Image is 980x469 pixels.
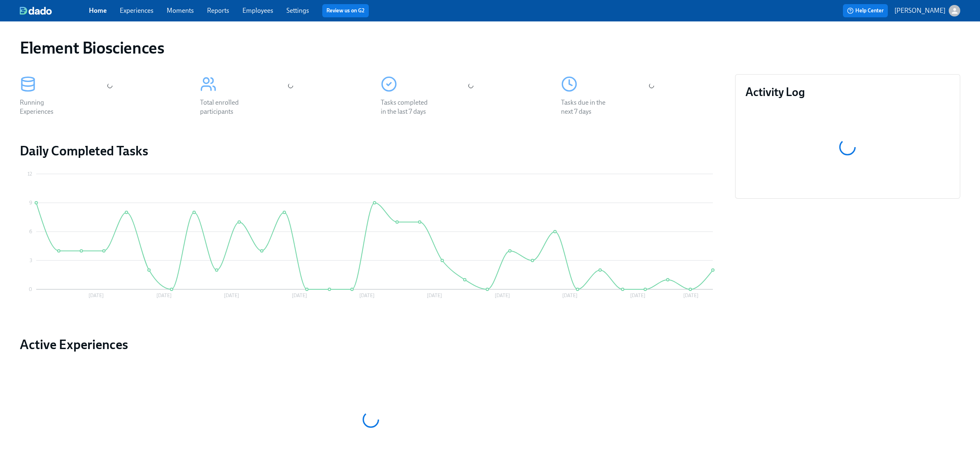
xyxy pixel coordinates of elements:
[359,293,375,298] tspan: [DATE]
[20,98,72,116] div: Running Experiences
[156,293,172,298] tspan: [DATE]
[207,7,229,14] a: Reports
[29,229,32,234] tspan: 6
[29,200,32,206] tspan: 9
[242,7,273,14] a: Employees
[326,7,365,15] a: Review us on G2
[30,258,32,263] tspan: 3
[562,293,577,298] tspan: [DATE]
[224,293,239,298] tspan: [DATE]
[745,84,950,99] h3: Activity Log
[167,7,194,14] a: Moments
[322,4,369,17] button: Review us on G2
[683,293,698,298] tspan: [DATE]
[88,293,104,298] tspan: [DATE]
[843,4,888,17] button: Help Center
[20,7,52,15] img: dado
[286,7,309,14] a: Settings
[29,286,32,292] tspan: 0
[89,7,107,14] a: Home
[630,293,645,298] tspan: [DATE]
[894,5,960,16] button: [PERSON_NAME]
[381,98,433,116] div: Tasks completed in the last 7 days
[20,38,164,58] h1: Element Biosciences
[427,293,442,298] tspan: [DATE]
[495,293,510,298] tspan: [DATE]
[200,98,253,116] div: Total enrolled participants
[20,336,722,353] a: Active Experiences
[561,98,614,116] div: Tasks due in the next 7 days
[292,293,307,298] tspan: [DATE]
[120,7,154,14] a: Experiences
[20,7,89,15] a: dado
[847,7,884,15] span: Help Center
[20,143,722,159] h2: Daily Completed Tasks
[894,6,945,15] p: [PERSON_NAME]
[28,171,32,177] tspan: 12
